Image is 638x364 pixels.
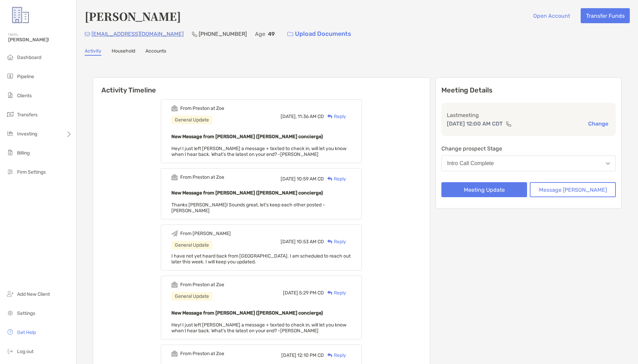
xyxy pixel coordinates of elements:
[171,322,346,334] span: Hey! I just left [PERSON_NAME] a message + texted to check in, will let you know when I hear back...
[297,352,324,358] span: 12:10 PM CD
[327,353,332,358] img: Reply icon
[324,238,346,245] div: Reply
[17,112,38,118] span: Transfers
[447,111,610,119] p: Last meeting
[171,281,178,288] img: Event icon
[281,239,296,245] span: [DATE]
[171,146,346,157] span: Hey! I just left [PERSON_NAME] a message + texted to check in, will let you know when I hear back...
[6,168,14,176] img: firm-settings icon
[85,8,181,24] h4: [PERSON_NAME]
[171,230,178,237] img: Event icon
[297,239,324,245] span: 10:53 AM CD
[530,182,616,197] button: Message [PERSON_NAME]
[192,31,197,37] img: Phone Icon
[93,78,430,94] h6: Activity Timeline
[297,176,324,182] span: 10:59 AM CD
[112,48,135,56] a: Household
[91,30,184,38] p: [EMAIL_ADDRESS][DOMAIN_NAME]
[447,119,503,128] p: [DATE] 12:00 AM CDT
[171,292,212,301] div: General Update
[85,48,101,56] a: Activity
[171,310,323,316] b: New Message from [PERSON_NAME] ([PERSON_NAME] concierge)
[17,55,41,60] span: Dashboard
[441,144,616,153] p: Change prospect Stage
[17,330,36,335] span: Get Help
[324,289,346,296] div: Reply
[324,113,346,120] div: Reply
[6,91,14,99] img: clients icon
[171,174,178,180] img: Event icon
[17,291,50,297] span: Add New Client
[6,110,14,118] img: transfers icon
[6,290,14,298] img: add_new_client icon
[171,350,178,357] img: Event icon
[17,150,30,156] span: Billing
[6,328,14,336] img: get-help icon
[324,352,346,359] div: Reply
[180,231,231,236] div: From [PERSON_NAME]
[447,160,494,166] div: Intro Call Complete
[441,86,616,94] p: Meeting Details
[327,114,332,119] img: Reply icon
[180,282,224,288] div: From Preston at Zoe
[171,241,212,249] div: General Update
[171,116,212,124] div: General Update
[268,30,275,38] p: 49
[255,30,265,38] p: Age
[17,131,37,137] span: Investing
[581,8,630,23] button: Transfer Funds
[180,105,224,111] div: From Preston at Zoe
[299,290,324,296] span: 5:29 PM CD
[283,27,356,41] a: Upload Documents
[17,310,35,316] span: Settings
[324,175,346,183] div: Reply
[298,114,324,119] span: 11:36 AM CD
[283,290,298,296] span: [DATE]
[506,121,512,127] img: communication type
[6,72,14,80] img: pipeline icon
[17,74,34,79] span: Pipeline
[171,253,351,265] span: I have not yet heard back from [GEOGRAPHIC_DATA]. I am scheduled to reach out later this week. I ...
[171,134,323,140] b: New Message from [PERSON_NAME] ([PERSON_NAME] concierge)
[281,176,296,182] span: [DATE]
[171,190,323,196] b: New Message from [PERSON_NAME] ([PERSON_NAME] concierge)
[180,174,224,180] div: From Preston at Zoe
[586,120,610,127] button: Change
[287,32,293,37] img: button icon
[6,129,14,137] img: investing icon
[17,349,33,354] span: Log out
[327,239,332,244] img: Reply icon
[441,156,616,171] button: Intro Call Complete
[6,53,14,61] img: dashboard icon
[171,105,178,112] img: Event icon
[6,148,14,157] img: billing icon
[6,309,14,317] img: settings icon
[327,177,332,181] img: Reply icon
[180,351,224,356] div: From Preston at Zoe
[17,169,46,175] span: Firm Settings
[327,291,332,295] img: Reply icon
[6,347,14,355] img: logout icon
[85,32,90,36] img: Email Icon
[281,352,296,358] span: [DATE]
[528,8,575,23] button: Open Account
[8,3,33,27] img: Zoe Logo
[17,93,32,99] span: Clients
[145,48,166,56] a: Accounts
[8,37,72,43] span: [PERSON_NAME]!
[171,202,325,214] span: Thanks [PERSON_NAME]! Sounds great, let's keep each other posted -[PERSON_NAME]
[199,30,247,38] p: [PHONE_NUMBER]
[606,162,610,165] img: Open dropdown arrow
[281,114,297,119] span: [DATE],
[441,182,527,197] button: Meeting Update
